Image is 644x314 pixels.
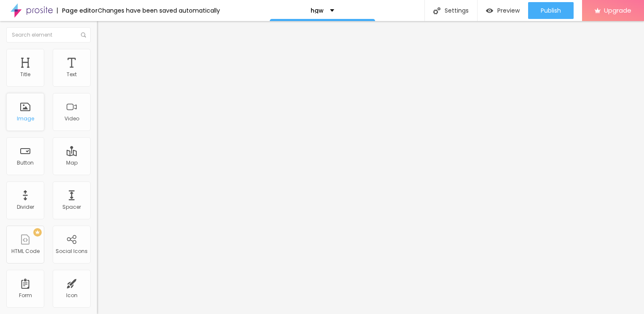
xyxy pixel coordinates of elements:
span: Preview [497,7,520,14]
iframe: Editor [97,21,644,314]
div: Spacer [62,204,81,210]
button: Publish [528,2,574,19]
div: Divider [17,204,34,210]
div: Text [67,72,77,77]
div: Social Icons [56,248,88,254]
div: Image [17,116,34,122]
div: Video [64,116,79,122]
button: Preview [478,2,528,19]
div: Changes have been saved automatically [98,8,220,13]
img: view-1.svg [486,7,493,14]
div: Form [19,293,32,298]
div: Button [17,160,34,166]
div: Map [66,160,78,166]
span: Upgrade [604,7,631,14]
div: Title [20,72,30,77]
div: HTML Code [11,248,40,254]
span: Publish [541,7,561,14]
p: hgw [311,8,324,13]
img: Icone [81,32,86,37]
img: Icone [433,7,440,14]
div: Icon [66,293,78,298]
input: Search element [6,27,91,43]
div: Page editor [57,8,98,13]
